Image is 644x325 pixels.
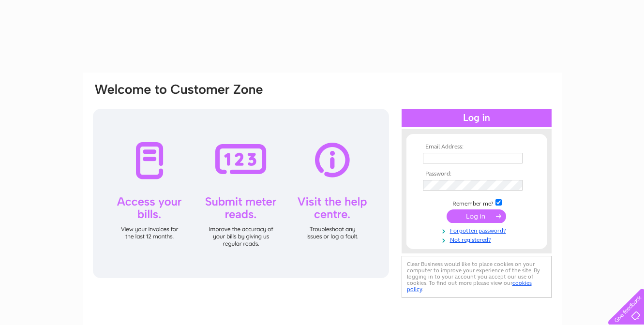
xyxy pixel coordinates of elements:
[407,280,532,293] a: cookies policy
[423,225,533,235] a: Forgotten password?
[402,256,552,298] div: Clear Business would like to place cookies on your computer to improve your experience of the sit...
[420,198,533,207] td: Remember me?
[423,235,533,244] a: Not registered?
[447,209,506,223] input: Submit
[420,144,533,150] th: Email Address:
[420,171,533,177] th: Password:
